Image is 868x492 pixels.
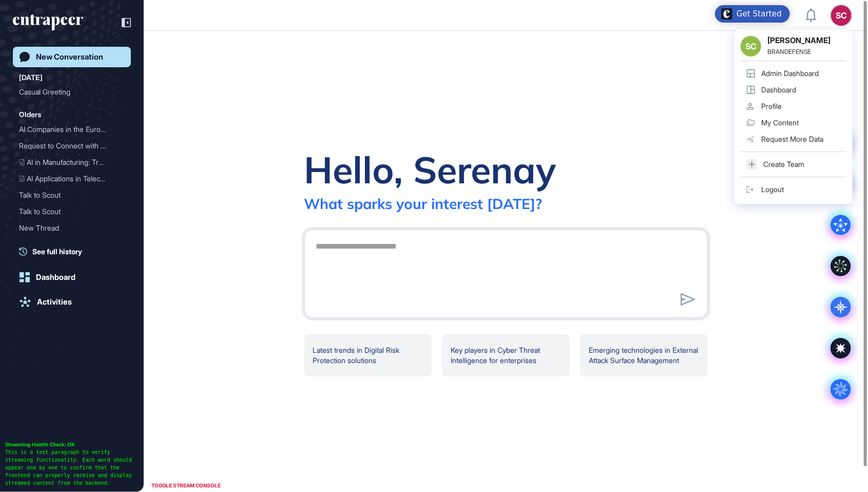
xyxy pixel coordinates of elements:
div: Hello, Serenay [304,146,556,193]
div: Talk to Scout [19,203,117,220]
div: [DATE] [19,71,43,84]
div: New Thread [19,220,125,236]
div: AI Applications in Teleco... [19,171,117,187]
div: AI Companies in the Europ... [19,121,117,138]
div: Talk to Scout [19,203,125,220]
div: Talk to Scout [19,187,125,203]
div: Casual Greeting [19,84,117,100]
a: New Conversation [13,47,131,67]
div: TOGGLE STREAM CONSOLE [149,479,223,492]
div: Key players in Cyber Threat Intelligence for enterprises [442,334,570,376]
div: Casual Greeting [19,84,125,100]
div: AI Applications in Telecommunications: A Comprehensive Scouting Report [19,171,125,187]
div: Talk to Scout [19,187,117,203]
div: Activities [37,297,72,307]
div: Open Get Started checklist [715,5,790,23]
div: New Thread [19,220,117,236]
div: AI Companies in the European Finance Industry [19,121,125,138]
img: launcher-image-alternative-text [721,8,732,20]
div: Request to Connect with T... [19,138,117,154]
div: Recent Use Cases of Gold ... [19,236,117,253]
div: Latest trends in Digital Risk Protection solutions [304,334,432,376]
div: Recent Use Cases of Gold in the Financial Landscape [19,236,125,253]
span: See full history [32,246,82,257]
div: AI in Manufacturing: Transforming Processes and Enhancing Efficiency [19,154,125,171]
a: See full history [19,246,131,257]
div: entrapeer-logo [13,14,83,31]
div: New Conversation [36,52,103,62]
a: Dashboard [13,267,131,288]
div: Dashboard [36,273,75,282]
div: What sparks your interest [DATE]? [304,195,543,213]
div: AI in Manufacturing: Tran... [19,154,117,171]
div: Olders [19,108,41,121]
a: Activities [13,292,131,312]
button: SC [831,5,852,26]
div: Get Started [737,9,782,19]
div: Request to Connect with Tracy [19,138,125,154]
div: Emerging technologies in External Attack Surface Management [580,334,708,376]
